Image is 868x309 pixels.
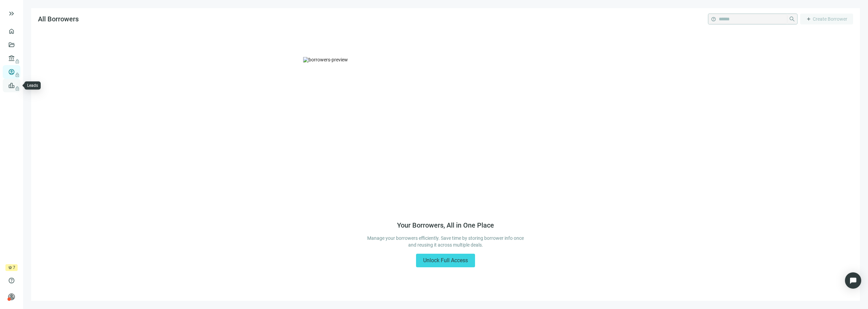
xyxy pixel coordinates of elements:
[303,57,588,213] img: borrowers-preview
[845,272,861,289] div: Open Intercom Messenger
[8,266,12,270] span: crown
[8,293,15,300] span: person
[416,254,475,267] button: Unlock Full Access
[423,257,468,264] span: Unlock Full Access
[800,14,853,24] button: addCreate Borrower
[13,264,15,271] span: 7
[38,15,79,23] span: All Borrowers
[711,17,716,22] span: help
[397,221,494,229] h5: Your Borrowers, All in One Place
[8,277,15,284] span: help
[367,235,524,248] div: Manage your borrowers efficiently. Save time by storing borrower info once and reusing it across ...
[7,9,16,18] button: keyboard_double_arrow_right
